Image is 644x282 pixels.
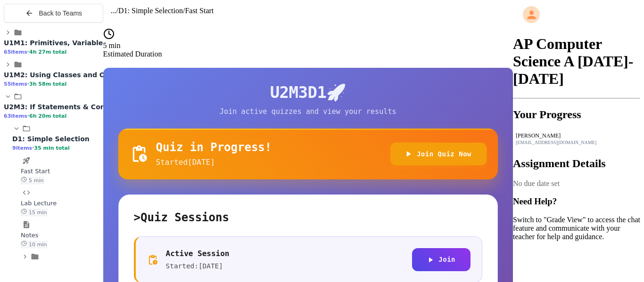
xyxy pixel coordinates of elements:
h1: AP Computer Science A [DATE]-[DATE] [513,35,640,88]
h2: Assignment Details [513,157,640,170]
p: Switch to "Grade View" to access the chat feature and communicate with your teacher for help and ... [513,216,640,241]
span: • [27,81,29,87]
span: 35 min total [34,145,69,151]
span: / [183,7,185,15]
span: 15 min [21,209,47,216]
p: Active Session [166,248,230,259]
h5: > Quiz Sessions [134,210,482,225]
iframe: chat widget [604,244,635,273]
span: U1M2: Using Classes and Objects [4,71,127,79]
button: Join Quiz Now [390,143,487,166]
h5: Quiz in Progress! [156,140,272,155]
span: 55 items [4,81,27,87]
h3: Need Help? [513,196,640,207]
span: 9 items [12,145,32,151]
button: Join [412,248,471,271]
span: 6h 20m total [29,113,66,119]
span: Lab Lecture [21,200,57,207]
div: [PERSON_NAME] [516,132,637,139]
span: Fast Start [185,7,214,15]
span: ... [111,7,116,15]
span: 4h 27m total [29,49,66,55]
div: No due date set [513,179,640,188]
div: Estimated Duration [103,50,513,58]
span: D1: Simple Selection [12,135,90,143]
span: 63 items [4,113,27,119]
p: Join active quizzes and view your results [202,106,414,117]
p: Started [DATE] [156,157,272,168]
span: U2M3: If Statements & Control Flow [4,103,138,111]
span: U1M1: Primitives, Variables, Basic I/O [4,39,144,47]
span: Fast Start [21,168,50,175]
div: My Account [513,4,640,25]
span: 5 min [21,177,44,184]
h4: U2M3D1 🚀 [118,83,498,103]
span: Back to Teams [39,9,83,17]
span: 3h 58m total [29,81,66,87]
p: Started: [DATE] [166,261,230,272]
span: 65 items [4,49,27,55]
span: • [27,48,29,55]
span: Notes [21,232,39,239]
div: [EMAIL_ADDRESS][DOMAIN_NAME] [516,140,637,145]
button: Back to Teams [4,4,103,23]
span: / [116,7,118,15]
span: D1: Simple Selection [118,7,183,15]
span: 10 min [21,241,47,248]
div: 5 min [103,41,513,50]
span: • [27,113,29,119]
iframe: chat widget [566,203,635,243]
h2: Your Progress [513,108,640,121]
span: • [32,145,34,151]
